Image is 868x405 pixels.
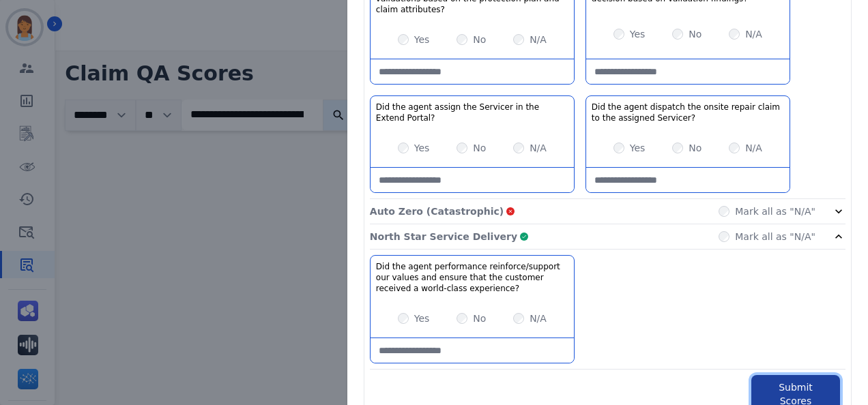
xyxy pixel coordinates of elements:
h3: Did the agent performance reinforce/support our values and ensure that the customer received a wo... [376,261,568,294]
label: No [689,141,701,155]
h3: Did the agent dispatch the onsite repair claim to the assigned Servicer? [592,102,784,123]
label: No [473,312,486,325]
p: Auto Zero (Catastrophic) [370,205,504,218]
label: No [473,33,486,46]
label: N/A [530,33,547,46]
p: North Star Service Delivery [370,230,517,243]
label: Yes [630,141,646,155]
label: No [473,141,486,155]
label: N/A [745,27,762,41]
label: N/A [530,312,547,325]
label: Mark all as "N/A" [735,205,815,218]
label: Yes [414,33,430,46]
label: No [689,27,701,41]
label: Yes [414,312,430,325]
label: N/A [530,141,547,155]
label: Mark all as "N/A" [735,230,815,243]
label: Yes [630,27,646,41]
label: N/A [745,141,762,155]
label: Yes [414,141,430,155]
h3: Did the agent assign the Servicer in the Extend Portal? [376,102,568,123]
